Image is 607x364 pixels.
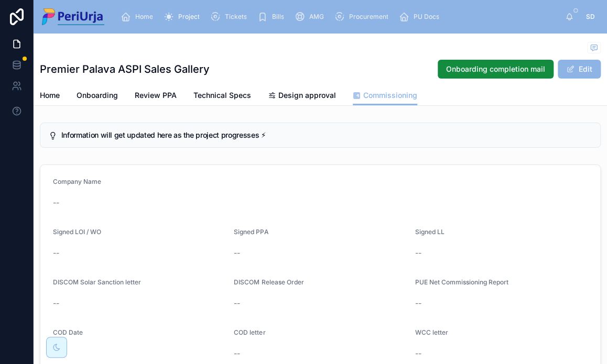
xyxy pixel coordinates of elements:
a: Commissioning [353,86,417,106]
span: -- [415,248,421,258]
a: Project [160,7,207,26]
span: AMG [309,13,323,21]
button: Edit [558,60,601,79]
span: Home [135,13,153,21]
span: -- [234,348,240,359]
span: Design approval [278,90,336,101]
span: COD letter [234,328,265,336]
span: Onboarding completion mail [446,64,545,74]
span: SD [586,13,595,21]
span: DISCOM Solar Sanction letter [53,278,141,286]
button: Onboarding completion mail [438,60,554,79]
a: PU Docs [395,7,446,26]
span: -- [53,298,59,308]
span: PU Docs [413,13,439,21]
a: Technical Specs [193,86,251,107]
span: Signed PPA [234,228,268,236]
a: Review PPA [135,86,177,107]
span: Bills [272,13,284,21]
img: App logo [42,8,104,25]
span: -- [53,197,59,208]
span: Signed LL [415,228,445,236]
span: -- [234,248,240,258]
span: Tickets [224,13,246,21]
span: DISCOM Release Order [234,278,303,286]
a: AMG [291,7,331,26]
h1: Premier Palava ASPI Sales Gallery [40,62,210,76]
span: Review PPA [135,90,177,101]
span: Commissioning [363,90,417,101]
a: Tickets [207,7,254,26]
div: scrollable content [113,5,565,28]
span: -- [53,248,59,258]
span: Procurement [349,13,388,21]
a: Procurement [331,7,395,26]
span: PUE Net Commissioning Report [415,278,508,286]
span: Technical Specs [193,90,251,101]
a: Design approval [268,86,336,107]
a: Home [117,7,160,26]
span: Onboarding [77,90,118,101]
span: -- [415,348,421,359]
a: Home [40,86,60,107]
span: WCC letter [415,328,448,336]
span: Project [178,13,199,21]
span: Home [40,90,60,101]
span: Signed LOI / WO [53,228,101,236]
span: -- [415,298,421,308]
a: Onboarding [77,86,118,107]
span: COD Date [53,328,83,336]
span: Company Name [53,178,101,185]
h5: Information will get updated here as the project progresses ⚡ [61,131,592,139]
a: Bills [254,7,291,26]
span: -- [234,298,240,308]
